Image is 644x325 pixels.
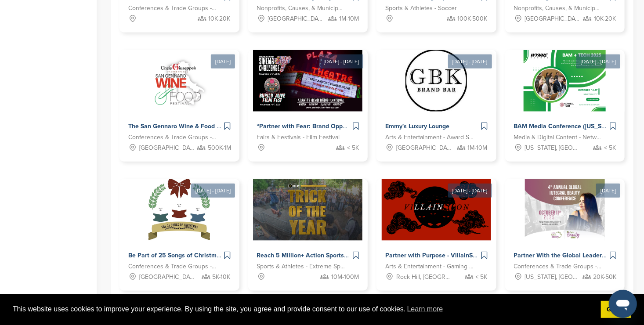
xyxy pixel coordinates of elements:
[128,133,217,142] span: Conferences & Trade Groups - Entertainment
[253,50,362,112] img: Sponsorpitch &
[524,50,606,112] img: Sponsorpitch &
[139,143,195,153] span: [GEOGRAPHIC_DATA], [GEOGRAPHIC_DATA]
[448,184,492,198] div: [DATE] - [DATE]
[268,14,323,24] span: [GEOGRAPHIC_DATA], [GEOGRAPHIC_DATA]
[119,165,239,291] a: [DATE] - [DATE] Sponsorpitch & Be Part of 25 Songs of Christmas LIVE – A Holiday Experience That ...
[385,123,449,130] span: Emmy's Luxury Lounge
[257,123,466,130] span: “Partner with Fear: Brand Opportunities at the Buried Alive Film Festival”
[248,179,368,291] a: Sponsorpitch & Reach 5 Million+ Action Sports Fans Sports & Athletes - Extreme Sports 10M-100M
[382,179,491,241] img: Sponsorpitch &
[257,133,340,142] span: Fairs & Festivals - Film Festival
[458,14,488,24] span: 100K-500K
[594,14,616,24] span: 10K-20K
[347,143,359,153] span: < 5K
[476,272,488,282] span: < 5K
[376,36,496,162] a: [DATE] - [DATE] Sponsorpitch & Emmy's Luxury Lounge Arts & Entertainment - Award Show [GEOGRAPHIC...
[601,301,631,318] a: dismiss cookie message
[148,179,210,241] img: Sponsorpitch &
[385,4,457,13] span: Sports & Athletes - Soccer
[609,290,637,318] iframe: Button to launch messaging window
[385,133,474,142] span: Arts & Entertainment - Award Show
[525,179,605,241] img: Sponsorpitch &
[128,4,217,13] span: Conferences & Trade Groups - Entertainment
[448,54,492,69] div: [DATE] - [DATE]
[13,303,594,316] span: This website uses cookies to improve your experience. By using the site, you agree and provide co...
[593,272,617,282] span: 20K-50K
[339,14,359,24] span: 1M-10M
[139,272,195,282] span: [GEOGRAPHIC_DATA], [GEOGRAPHIC_DATA]
[505,165,625,291] a: [DATE] Sponsorpitch & Partner With the Global Leaders in Aesthetics Conferences & Trade Groups - ...
[396,272,452,282] span: Rock Hill, [GEOGRAPHIC_DATA]
[213,272,231,282] span: 5K-10K
[128,123,239,130] span: The San Gennaro Wine & Food Festival
[128,252,353,259] span: Be Part of 25 Songs of Christmas LIVE – A Holiday Experience That Gives Back
[209,14,231,24] span: 10K-20K
[505,36,625,162] a: [DATE] - [DATE] Sponsorpitch & BAM Media Conference ([US_STATE]) - Business and Technical Media M...
[257,252,360,259] span: Reach 5 Million+ Action Sports Fans
[406,303,445,316] a: learn more about cookies
[525,272,580,282] span: [US_STATE], [GEOGRAPHIC_DATA]
[119,36,239,162] a: [DATE] Sponsorpitch & The San Gennaro Wine & Food Festival Conferences & Trade Groups - Entertain...
[257,4,346,13] span: Nonprofits, Causes, & Municipalities - Diversity, Equity and Inclusion
[405,50,467,112] img: Sponsorpitch &
[385,252,501,259] span: Partner with Purpose - VillainSCon 2025
[208,143,231,153] span: 500K-1M
[128,262,217,271] span: Conferences & Trade Groups - Entertainment
[211,54,235,69] div: [DATE]
[514,262,603,271] span: Conferences & Trade Groups - Health and Wellness
[514,133,603,142] span: Media & Digital Content - Networking
[257,262,346,271] span: Sports & Athletes - Extreme Sports
[525,143,580,153] span: [US_STATE], [GEOGRAPHIC_DATA]
[576,54,620,69] div: [DATE] - [DATE]
[376,165,496,291] a: [DATE] - [DATE] Sponsorpitch & Partner with Purpose - VillainSCon 2025 Arts & Entertainment - Gam...
[145,50,214,112] img: Sponsorpitch &
[396,143,452,153] span: [GEOGRAPHIC_DATA], [GEOGRAPHIC_DATA]
[525,14,580,24] span: [GEOGRAPHIC_DATA], [GEOGRAPHIC_DATA]
[604,143,616,153] span: < 5K
[319,54,363,69] div: [DATE] - [DATE]
[248,36,368,162] a: [DATE] - [DATE] Sponsorpitch & “Partner with Fear: Brand Opportunities at the Buried Alive Film F...
[468,143,488,153] span: 1M-10M
[253,179,362,241] img: Sponsorpitch &
[191,184,235,198] div: [DATE] - [DATE]
[331,272,359,282] span: 10M-100M
[385,262,474,271] span: Arts & Entertainment - Gaming Conventions
[514,4,603,13] span: Nonprofits, Causes, & Municipalities - Health and Wellness
[596,184,620,198] div: [DATE]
